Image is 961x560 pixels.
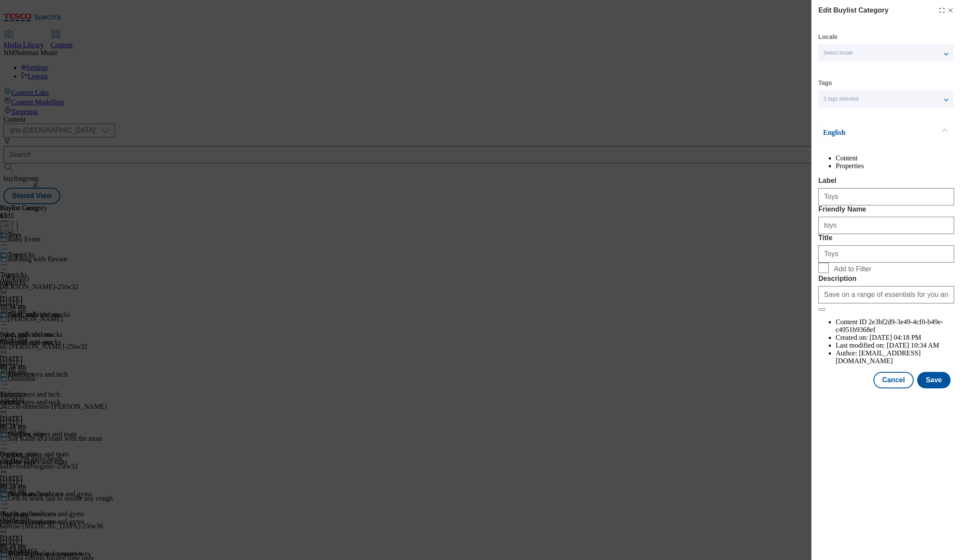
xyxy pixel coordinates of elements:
li: Properties [836,162,954,170]
p: English [823,128,914,137]
li: Content ID [836,318,954,334]
span: [EMAIL_ADDRESS][DOMAIN_NAME] [836,349,921,365]
span: Select locale [824,50,853,56]
input: Enter Title [818,245,954,263]
li: Last modified on: [836,342,954,349]
button: Cancel [873,372,913,388]
input: Enter Description [818,286,954,303]
span: Add to Filter [834,265,871,273]
li: Author: [836,349,954,365]
span: 2 tags selected [824,96,859,102]
label: Title [818,234,954,242]
span: 2e3bf2d9-3e49-4cf0-b49e-c4951b9368ef [836,318,943,333]
span: [DATE] 10:34 AM [887,342,939,349]
label: Description [818,275,954,283]
input: Enter Label [818,188,954,205]
input: Enter Friendly Name [818,217,954,234]
h4: Edit Buylist Category [818,5,889,16]
label: Locale [818,35,837,39]
label: Label [818,177,954,185]
li: Content [836,154,954,162]
label: Friendly Name [818,205,954,213]
li: Created on: [836,334,954,342]
span: [DATE] 04:18 PM [869,334,921,341]
button: Select locale [818,44,954,62]
button: Save [917,372,951,388]
button: 2 tags selected [818,90,954,107]
label: Tags [818,81,832,85]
